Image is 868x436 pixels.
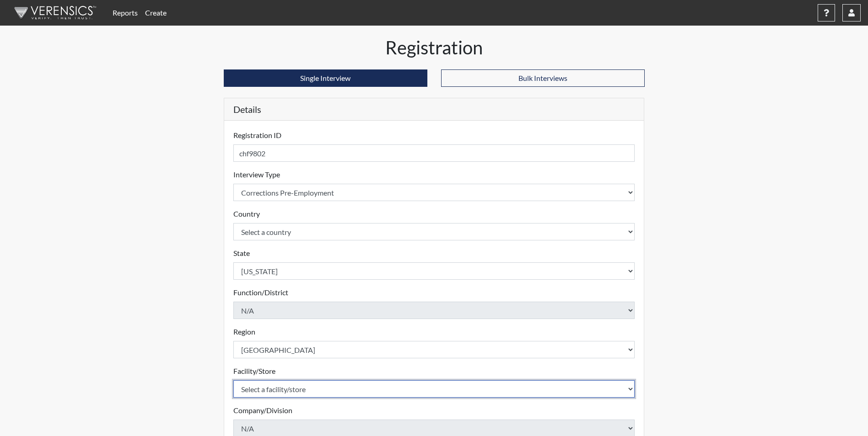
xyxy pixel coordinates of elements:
h5: Details [224,98,644,121]
label: Country [233,208,260,219]
label: Region [233,326,255,337]
button: Single Interview [224,69,427,87]
h1: Registration [224,37,645,58]
label: Company/Division [233,405,292,416]
label: State [233,248,250,259]
label: Interview Type [233,169,280,180]
label: Function/District [233,287,288,298]
a: Reports [109,4,141,22]
button: Bulk Interviews [441,69,645,87]
a: Create [141,4,170,22]
input: Insert a Registration ID, which needs to be a unique alphanumeric value for each interviewee [233,144,635,162]
label: Facility/Store [233,366,275,377]
label: Registration ID [233,130,281,141]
